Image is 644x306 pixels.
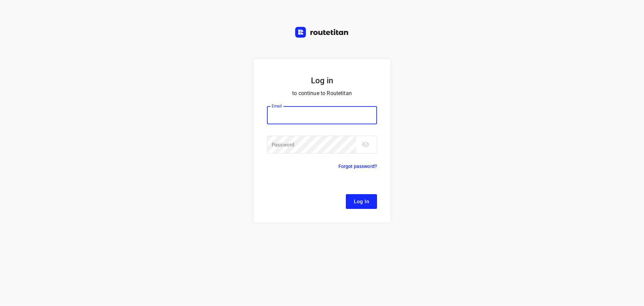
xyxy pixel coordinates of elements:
img: Routetitan [295,27,349,38]
button: toggle password visibility [359,138,372,151]
h5: Log in [267,75,377,86]
p: to continue to Routetitan [267,89,377,98]
button: Log In [346,194,377,209]
span: Log In [354,197,369,206]
p: Forgot password? [338,162,377,170]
